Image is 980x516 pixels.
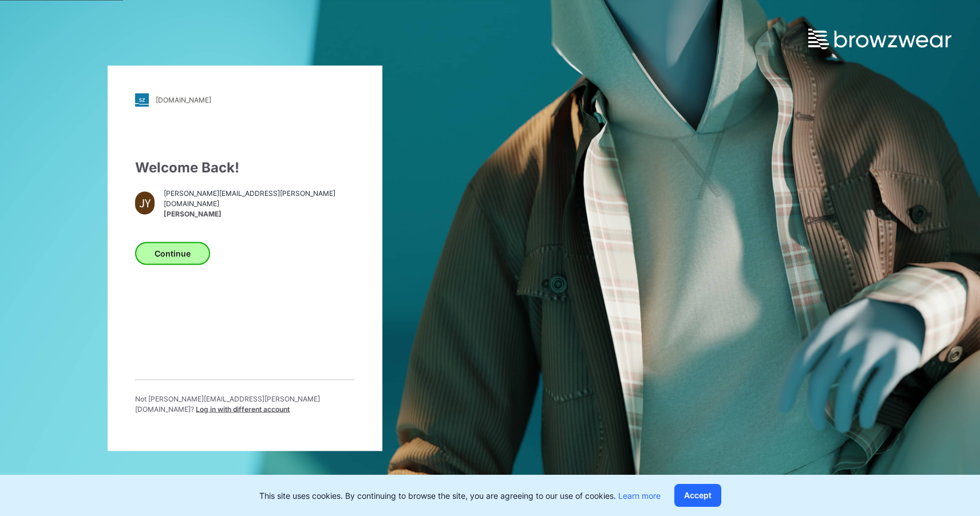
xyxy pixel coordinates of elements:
div: Welcome Back! [135,157,355,178]
button: Accept [674,484,721,507]
p: Not [PERSON_NAME][EMAIL_ADDRESS][PERSON_NAME][DOMAIN_NAME] ? [135,393,355,414]
a: Learn more [618,491,661,501]
button: Continue [135,242,210,265]
span: [PERSON_NAME] [164,209,355,219]
img: browzwear-logo.e42bd6dac1945053ebaf764b6aa21510.svg [808,29,951,49]
span: Log in with different account [196,404,290,413]
p: This site uses cookies. By continuing to browse the site, you are agreeing to our use of cookies. [259,490,661,502]
div: [DOMAIN_NAME] [156,96,211,104]
div: JY [135,191,155,214]
span: [PERSON_NAME][EMAIL_ADDRESS][PERSON_NAME][DOMAIN_NAME] [164,188,355,209]
a: [DOMAIN_NAME] [135,93,355,107]
img: stylezone-logo.562084cfcfab977791bfbf7441f1a819.svg [135,93,149,107]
